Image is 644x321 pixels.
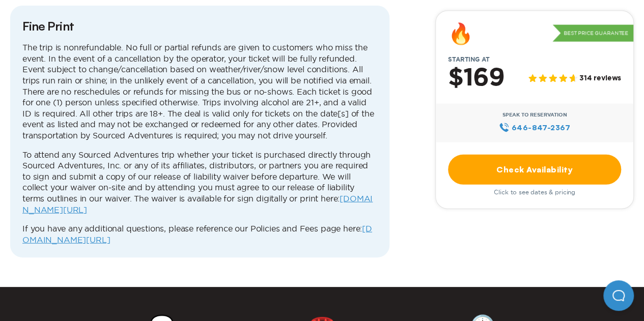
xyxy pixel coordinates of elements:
h2: $169 [448,65,505,91]
a: 646‍-847‍-2367 [499,122,570,133]
span: Click to see dates & pricing [494,188,575,195]
div: 🔥 [448,23,473,43]
span: 646‍-847‍-2367 [512,122,570,133]
a: [DOMAIN_NAME][URL] [22,224,372,244]
span: 314 reviews [579,74,621,83]
p: To attend any Sourced Adventures trip whether your ticket is purchased directly through Sourced A... [22,150,377,216]
iframe: Help Scout Beacon - Open [603,280,634,311]
p: Best Price Guarantee [552,24,633,42]
a: [DOMAIN_NAME][URL] [22,194,373,214]
h3: Fine Print [22,18,377,34]
p: If you have any additional questions, please reference our Policies and Fees page here: [22,223,377,245]
a: Check Availability [448,154,621,184]
p: The trip is nonrefundable. No full or partial refunds are given to customers who miss the event. ... [22,42,377,141]
span: Starting at [436,55,501,63]
span: Speak to Reservation [502,111,567,118]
